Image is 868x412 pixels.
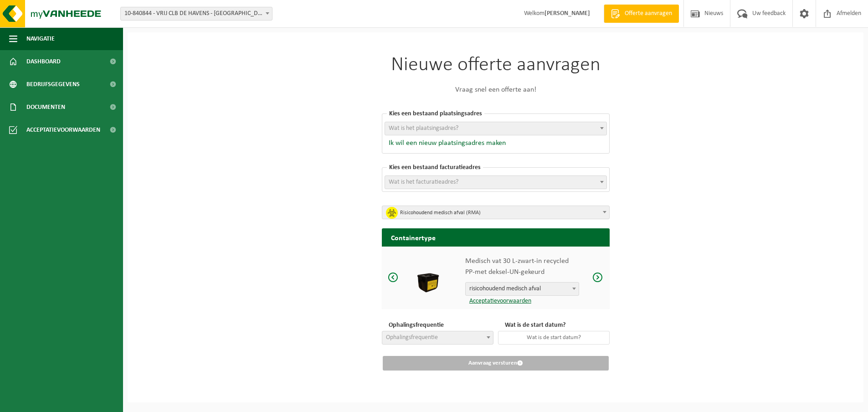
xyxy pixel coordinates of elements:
h2: Containertype [382,228,610,246]
span: Risicohoudend medisch afval (RMA) [400,206,598,219]
p: Ophalingsfrequentie [386,320,493,330]
span: Documenten [26,96,65,118]
span: Dashboard [26,50,61,73]
span: Risicohoudend medisch afval (RMA) [382,206,609,220]
button: Aanvraag versturen [383,356,609,371]
strong: [PERSON_NAME] [544,10,590,17]
a: Acceptatievoorwaarden [465,298,531,304]
span: Risicohoudend medisch afval (RMA) [382,206,610,219]
span: Kies een bestaand facturatieadres [387,164,483,171]
span: risicohoudend medisch afval [466,283,579,295]
p: Wat is de start datum? [503,320,610,330]
span: 10-840844 - VRIJ CLB DE HAVENS - BRUGGE [121,7,272,20]
input: Wat is de start datum? [498,331,610,345]
span: Wat is het plaatsingsadres? [389,125,458,132]
span: Wat is het facturatieadres? [389,179,458,185]
a: Offerte aanvragen [604,5,679,23]
span: Offerte aanvragen [622,9,674,18]
img: Medisch vat 30 L-zwart-in recycled PP-met deksel-UN-gekeurd [412,260,446,294]
span: Kies een bestaand plaatsingsadres [387,110,484,117]
span: Acceptatievoorwaarden [26,118,100,141]
p: Vraag snel een offerte aan! [382,84,610,95]
span: risicohoudend medisch afval [465,282,579,296]
span: Bedrijfsgegevens [26,73,80,96]
h1: Nieuwe offerte aanvragen [382,55,610,75]
span: 10-840844 - VRIJ CLB DE HAVENS - BRUGGE [120,7,272,21]
button: Ik wil een nieuw plaatsingsadres maken [385,139,506,148]
p: Medisch vat 30 L-zwart-in recycled PP-met deksel-UN-gekeurd [465,256,579,278]
span: Ophalingsfrequentie [386,334,438,341]
span: Navigatie [26,27,55,50]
